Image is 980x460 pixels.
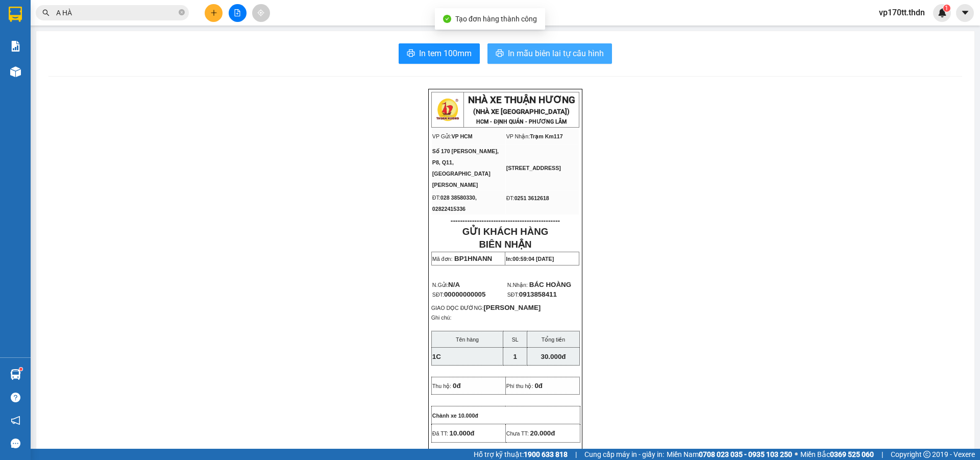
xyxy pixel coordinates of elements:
button: file-add [229,4,247,22]
span: 0251 3612618 [514,195,549,201]
span: notification [11,416,20,425]
span: 1C [432,353,441,360]
span: SĐT: [432,292,486,298]
span: Trạm Km117 [101,42,134,48]
span: Chưa TT: [506,430,529,437]
span: N.Gửi: [432,282,460,288]
button: printerIn mẫu biên lai tự cấu hình [487,43,612,64]
span: 028 38580330, 02822415336 [432,195,477,212]
strong: GỬI KHÁCH HÀNG [462,226,548,237]
span: | [575,449,577,460]
span: [STREET_ADDRESS] [78,63,132,69]
span: BÁC HOÀNG [529,281,571,288]
span: Hỗ trợ kỹ thuật: [474,449,568,460]
strong: BIÊN NHẬN [479,239,531,250]
span: search [42,9,50,16]
span: VP Gửi: [432,133,452,139]
span: 00:59:04 [DATE] [512,256,554,262]
span: Mã đơn: [432,256,453,262]
button: caret-down [956,4,974,22]
span: In: [506,256,554,262]
span: printer [407,49,415,59]
span: VP HCM [451,133,472,139]
span: 0đ [453,382,461,390]
button: aim [252,4,270,22]
span: BP1HNANN [454,255,492,262]
span: N.Nhận: [507,282,528,288]
span: vp170tt.thdn [871,6,933,19]
span: VP HCM [23,42,44,48]
span: Miền Nam [667,449,792,460]
span: 1 [513,353,517,360]
button: plus [205,4,223,22]
span: ĐT: [432,195,440,201]
input: Tìm tên, số ĐT hoặc mã đơn [56,7,177,18]
strong: NHÀ XE THUẬN HƯƠNG [468,94,575,106]
span: ⚪️ [795,452,798,456]
span: close-circle [179,8,185,18]
span: plus [210,9,217,16]
span: SĐT: [507,292,519,298]
span: VP Nhận: [78,42,102,48]
span: N/A [448,281,460,288]
img: warehouse-icon [10,66,21,77]
strong: NHÀ XE THUẬN HƯƠNG [39,6,146,17]
span: In tem 100mm [419,47,472,60]
sup: 1 [943,5,950,12]
span: message [11,439,20,448]
span: Trạm Km117 [530,133,562,139]
strong: 0369 525 060 [830,450,874,458]
img: logo [7,7,32,33]
strong: HCM - ĐỊNH QUÁN - PHƯƠNG LÂM [476,118,567,125]
img: logo-vxr [9,7,22,22]
button: printerIn tem 100mm [399,43,480,64]
span: | [881,449,883,460]
span: VP Gửi: [4,42,23,48]
span: 00000000005 [444,290,486,298]
span: 30.000đ [541,353,566,360]
strong: (NHÀ XE [GEOGRAPHIC_DATA]) [473,108,570,115]
span: SL [512,336,519,343]
span: Phí thu hộ: [506,383,533,389]
span: file-add [234,9,241,16]
span: Đã TT: [432,430,448,437]
img: logo [435,97,460,123]
span: Chành xe 10.000đ [432,413,478,419]
span: Tổng tiền [542,336,566,343]
strong: (NHÀ XE [GEOGRAPHIC_DATA]) [44,18,141,26]
span: Tên hàng [456,336,479,343]
span: VP Nhận: [506,133,530,139]
strong: 0708 023 035 - 0935 103 250 [699,450,792,458]
span: caret-down [961,8,970,17]
span: Tạo đơn hàng thành công [455,15,537,23]
span: [STREET_ADDRESS] [506,165,561,171]
img: icon-new-feature [938,8,947,17]
span: Cung cấp máy in - giấy in: [584,449,664,460]
img: solution-icon [10,41,21,52]
strong: 1900 633 818 [524,450,568,458]
span: 20.000 [530,429,551,437]
span: ---------------------------------------------- [451,216,560,225]
span: question-circle [11,393,20,402]
span: 10.000đ [450,429,475,437]
span: GIAO DỌC ĐƯỜNG: [431,305,484,311]
span: check-circle [443,15,451,23]
span: 1 [945,5,948,12]
span: 0đ [534,382,543,390]
span: aim [257,9,264,16]
span: ĐT: [506,195,514,201]
span: printer [496,49,504,59]
img: warehouse-icon [10,369,21,380]
span: copyright [923,451,930,458]
span: [PERSON_NAME] [483,304,541,311]
span: In mẫu biên lai tự cấu hình [508,47,604,60]
span: Số 170 [PERSON_NAME], P8, Q11, [GEOGRAPHIC_DATA][PERSON_NAME] [432,148,499,188]
sup: 1 [19,368,22,371]
span: Ghi chú: [431,314,452,321]
span: Miền Bắc [800,449,874,460]
span: 0913858411 [519,290,557,298]
span: đ [551,429,555,437]
strong: HCM - ĐỊNH QUÁN - PHƯƠNG LÂM [47,28,138,34]
span: Số 170 [PERSON_NAME], P8, Q11, [GEOGRAPHIC_DATA][PERSON_NAME] [4,54,70,79]
span: Thu hộ: [432,383,451,389]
